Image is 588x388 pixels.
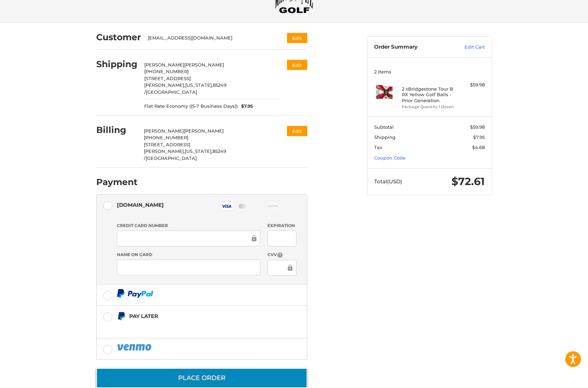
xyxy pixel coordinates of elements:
span: [PHONE_NUMBER] [144,135,188,140]
span: [GEOGRAPHIC_DATA] [146,155,197,161]
span: $7.95 [473,134,485,140]
div: [DOMAIN_NAME] [117,199,164,211]
img: PayPal icon [117,289,153,298]
span: [PERSON_NAME] [144,62,184,68]
a: Edit Cart [449,44,485,51]
span: [STREET_ADDRESS] [144,142,190,147]
h4: 2 x Bridgestone Tour B RX Yellow Golf Balls - Prior Generation [402,86,455,103]
span: $4.68 [472,144,485,150]
button: Edit [287,60,307,70]
label: Name on Card [117,252,260,258]
span: [PERSON_NAME] [144,128,184,134]
div: Pay Later [129,310,263,322]
span: Flat Rate Economy ((5-7 Business Days)) [144,103,238,110]
span: Total (USD) [374,178,402,185]
span: [STREET_ADDRESS] [144,76,191,81]
span: [PERSON_NAME] [184,62,224,68]
span: Tax [374,144,382,150]
span: Shipping [374,134,395,140]
h2: Billing [96,125,137,135]
span: [PERSON_NAME] [184,128,224,134]
iframe: PayPal Message 1 [117,324,263,330]
span: [PERSON_NAME], [144,82,185,88]
a: Coupon Code [374,155,406,161]
span: Subtotal [374,124,394,130]
button: Edit [287,126,307,136]
button: Place Order [96,368,307,388]
li: Package Quantity 1 Dozen [402,104,455,110]
span: $72.61 [451,175,485,188]
h2: Shipping [96,59,138,70]
img: Pay Later icon [117,312,126,320]
span: [GEOGRAPHIC_DATA] [146,89,197,95]
div: [EMAIL_ADDRESS][DOMAIN_NAME] [148,35,273,42]
span: [PHONE_NUMBER] [144,69,189,74]
h3: 2 Items [374,69,485,75]
span: 85249 / [144,82,226,95]
label: Expiration [267,223,296,229]
label: Credit Card Number [117,223,260,229]
img: PayPal icon [117,343,153,352]
label: CVV [267,252,296,258]
button: Edit [287,33,307,43]
span: [US_STATE], [185,82,213,88]
h2: Customer [96,32,141,43]
span: [PERSON_NAME], [144,148,185,154]
h3: Order Summary [374,44,449,51]
span: $7.95 [238,103,253,110]
div: $59.98 [457,82,485,89]
span: 85249 / [144,148,226,161]
span: [US_STATE], [185,148,212,154]
span: $59.98 [470,124,485,130]
h2: Payment [96,177,138,188]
